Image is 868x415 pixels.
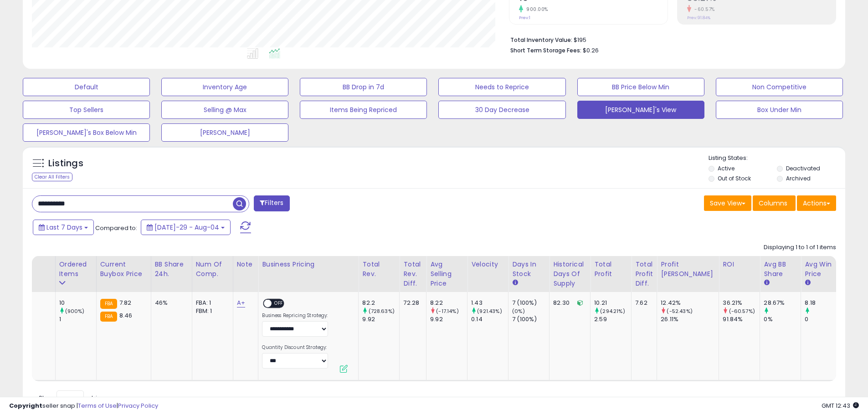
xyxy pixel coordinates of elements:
div: 26.11% [661,315,719,323]
div: 72.28 [403,299,419,307]
button: Selling @ Max [161,101,288,119]
button: 30 Day Decrease [438,101,565,119]
div: 12.42% [661,299,719,307]
strong: Copyright [9,401,42,410]
span: Columns [759,199,787,208]
label: Quantity Discount Strategy: [262,344,328,351]
div: Profit [PERSON_NAME] [661,260,715,279]
small: Days In Stock. [512,279,518,287]
small: (921.43%) [477,307,502,315]
div: Total Rev. Diff. [403,260,422,288]
label: Out of Stock [718,174,751,182]
span: Compared to: [95,224,137,232]
div: 9.92 [362,315,399,323]
div: 82.2 [362,299,399,307]
li: $195 [510,34,829,45]
small: (-17.14%) [436,307,458,315]
button: Inventory Age [161,78,288,96]
div: Historical Days Of Supply [553,260,586,288]
div: Velocity [471,260,504,269]
div: 7 (100%) [512,299,549,307]
div: FBM: 1 [196,307,226,315]
div: ROI [723,260,756,269]
a: A+ [237,298,245,307]
button: BB Drop in 7d [300,78,427,96]
div: Avg Selling Price [430,260,463,288]
div: Days In Stock [512,260,545,279]
small: Prev: 1 [519,15,530,20]
small: 900.00% [523,6,548,13]
span: $0.26 [583,46,599,55]
div: Note [237,260,255,269]
div: 0 [805,315,842,323]
button: [PERSON_NAME]'s Box Below Min [23,123,150,142]
div: 2.59 [594,315,631,323]
div: 46% [155,299,185,307]
small: (294.21%) [600,307,625,315]
div: 8.18 [805,299,842,307]
div: 1 [59,315,96,323]
span: Show: entries [39,394,104,402]
div: 0.14 [471,315,508,323]
button: Default [23,78,150,96]
p: Listing States: [709,154,845,163]
div: Num of Comp. [196,260,229,279]
a: Privacy Policy [118,401,158,410]
button: Box Under Min [716,101,843,119]
label: Deactivated [786,164,820,172]
small: Prev: 91.84% [687,15,710,20]
div: BB Share 24h. [155,260,188,279]
div: 1.43 [471,299,508,307]
small: (728.63%) [369,307,395,315]
div: 10 [59,299,96,307]
small: (900%) [65,307,85,315]
div: 91.84% [723,315,760,323]
span: 8.46 [119,311,133,320]
button: Actions [797,195,836,211]
small: FBA [100,299,117,309]
div: 0% [764,315,801,323]
div: Ordered Items [59,260,92,279]
div: 28.67% [764,299,801,307]
button: Top Sellers [23,101,150,119]
button: Save View [704,195,751,211]
button: Needs to Reprice [438,78,565,96]
div: Clear All Filters [32,173,72,181]
label: Business Repricing Strategy: [262,313,328,319]
small: (-60.57%) [729,307,755,315]
button: Filters [254,195,289,211]
div: 36.21% [723,299,760,307]
small: (-52.43%) [667,307,692,315]
button: [PERSON_NAME] [161,123,288,142]
div: Business Pricing [262,260,354,269]
span: [DATE]-29 - Aug-04 [154,223,219,232]
div: Total Profit Diff. [635,260,653,288]
a: Terms of Use [78,401,117,410]
small: FBA [100,312,117,322]
span: OFF [272,300,287,307]
div: Avg Win Price [805,260,838,279]
div: Avg BB Share [764,260,797,279]
div: 8.22 [430,299,467,307]
div: FBA: 1 [196,299,226,307]
small: Avg Win Price. [805,279,810,287]
div: 10.21 [594,299,631,307]
div: Total Profit [594,260,627,279]
label: Archived [786,174,811,182]
b: Total Inventory Value: [510,36,572,44]
span: 7.82 [119,298,132,307]
span: 2025-08-12 12:43 GMT [822,401,859,410]
button: [DATE]-29 - Aug-04 [141,220,231,235]
div: seller snap | | [9,402,158,410]
b: Short Term Storage Fees: [510,46,581,54]
div: Displaying 1 to 1 of 1 items [764,243,836,252]
label: Active [718,164,734,172]
div: 7 (100%) [512,315,549,323]
div: 82.30 [553,299,583,307]
button: Columns [753,195,796,211]
div: 9.92 [430,315,467,323]
button: BB Price Below Min [577,78,704,96]
small: Avg BB Share. [764,279,769,287]
div: Total Rev. [362,260,395,279]
button: Items Being Repriced [300,101,427,119]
